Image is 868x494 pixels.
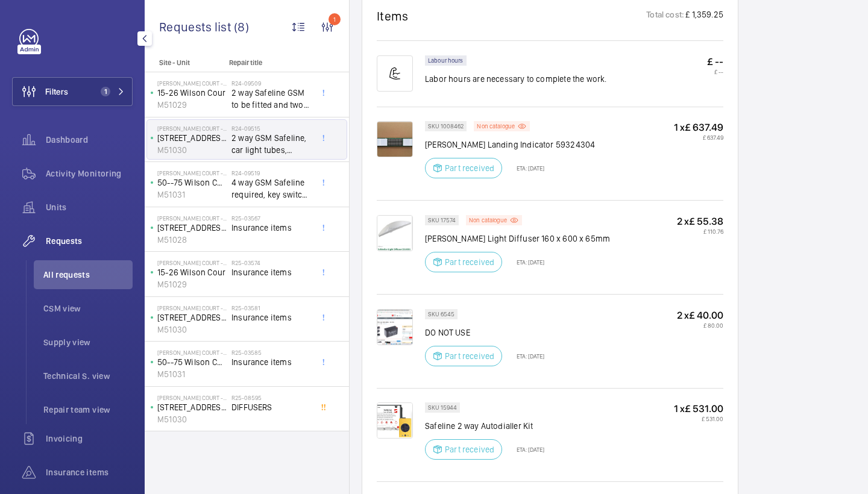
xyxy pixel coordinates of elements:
h2: R25-03574 [231,259,311,266]
p: M51030 [157,144,227,156]
span: Technical S. view [43,370,133,382]
p: 50--75 Wilson Cour [157,177,227,189]
p: [PERSON_NAME] Light Diffuser 160 x 600 x 65mm [425,233,610,245]
p: ETA: [DATE] [509,352,544,360]
img: 2wpn-V57vqHDOrXiHNGoVeEcL4YnjhvVtN9wjIFkTKqGwOfM.png [377,121,413,157]
span: 1 [101,87,110,96]
p: Labour hours [428,58,464,63]
p: [STREET_ADDRESS][PERSON_NAME] [157,222,227,234]
p: ETA: [DATE] [509,446,544,453]
p: 15-26 Wilson Cour [157,87,227,99]
span: 2 way GSM Safeline, car light tubes, diffusers and brake release batteries to be replaced [231,132,311,156]
span: 2 way Safeline GSM to be fitted and two landing indicators on first and second floor [231,87,311,111]
p: SKU 17574 [428,218,456,222]
p: ETA: [DATE] [509,258,544,266]
p: M51030 [157,324,227,336]
p: 1 x £ 637.49 [674,121,723,134]
p: [PERSON_NAME] Court - High Risk Building [157,349,227,356]
span: Dashboard [46,134,133,146]
p: £ 1,359.25 [684,8,723,23]
p: 1 x £ 531.00 [674,402,723,415]
p: SKU 1008462 [428,124,464,128]
span: Repair team view [43,404,133,416]
span: All requests [43,269,133,281]
h2: R25-03581 [231,304,311,311]
span: Supply view [43,336,133,348]
p: [PERSON_NAME] Court - High Risk Building [157,259,227,266]
p: £ 531.00 [674,415,723,422]
p: [STREET_ADDRESS][PERSON_NAME] [157,311,227,324]
p: £ -- [707,68,723,75]
p: [STREET_ADDRESS][PERSON_NAME] [157,401,227,413]
span: Activity Monitoring [46,167,133,180]
img: lowG3RptpI0Yr7X6qDx6VbON9o3_yNjUQhBz2qnXtazQu8oQ.png [377,215,413,251]
p: 50--75 Wilson Cour [157,356,227,368]
h2: R24-09515 [231,125,311,132]
p: [PERSON_NAME] Court - High Risk Building [157,169,227,177]
p: £ 110.76 [677,228,723,235]
img: 6f4B5NP7MSgQzNSN1S5F4OH2d6ZeCB7qoCn2eOSNv_eotlxu.png [377,402,413,439]
span: Insurance items [231,356,311,368]
span: CSM view [43,302,133,314]
p: Non catalogue [477,124,515,128]
p: Labor hours are necessary to complete the work. [425,73,607,85]
p: DO NOT USE [425,327,544,339]
p: SKU 15944 [428,405,457,410]
p: M51031 [157,189,227,201]
p: 2 x £ 40.00 [677,309,723,322]
p: Total cost: [646,8,684,23]
span: Filters [45,86,68,98]
p: Part received [445,443,494,455]
p: [STREET_ADDRESS][PERSON_NAME] [157,132,227,144]
p: Part received [445,350,494,362]
span: Requests [46,235,133,247]
span: Insurance items [231,266,311,278]
p: £ 80.00 [677,322,723,329]
span: DIFFUSERS [231,401,311,413]
p: M51028 [157,234,227,246]
button: Filters1 [12,77,133,106]
p: M51031 [157,368,227,380]
p: £ 637.49 [674,134,723,141]
p: £ -- [707,55,723,68]
p: ETA: [DATE] [509,164,544,172]
p: 2 x £ 55.38 [677,215,723,228]
img: p09sbqQNvIFaq629uSr7H1xW_YwmZztvmdVsp5ZOqB461RqA.png [377,309,413,345]
span: Insurance items [231,311,311,324]
h2: R24-09519 [231,169,311,177]
p: M51029 [157,278,227,290]
p: Safeline 2 way Autodialler Kit [425,420,544,432]
span: Insurance items [46,466,133,478]
p: [PERSON_NAME] Court - High Risk Building [157,304,227,311]
p: [PERSON_NAME] Court - High Risk Building [157,125,227,132]
h2: R25-08595 [231,394,311,401]
p: [PERSON_NAME] Court - High Risk Building [157,80,227,87]
p: Repair title [229,58,309,67]
h2: R24-09509 [231,80,311,87]
span: Requests list [159,19,234,34]
p: [PERSON_NAME] Landing Indicator 59324304 [425,139,595,151]
h2: R25-03585 [231,349,311,356]
p: M51029 [157,99,227,111]
span: Units [46,201,133,213]
h1: Items [377,8,409,23]
span: Invoicing [46,433,133,445]
p: Part received [445,162,494,174]
span: 4 way GSM Safeline required, key switch in car and new firefighting logo. [231,177,311,201]
p: Non catalogue [469,218,507,222]
img: muscle-sm.svg [377,55,413,92]
h2: R25-03567 [231,214,311,222]
p: 15-26 Wilson Cour [157,266,227,278]
p: SKU 6545 [428,312,454,316]
p: Site - Unit [145,58,224,67]
p: [PERSON_NAME] Court - High Risk Building [157,394,227,401]
p: M51030 [157,413,227,425]
p: [PERSON_NAME] Court - High Risk Building [157,214,227,222]
p: Part received [445,256,494,268]
span: Insurance items [231,222,311,234]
